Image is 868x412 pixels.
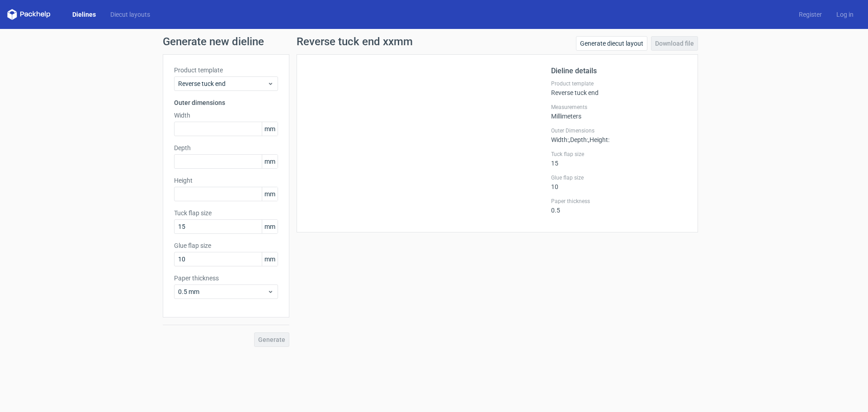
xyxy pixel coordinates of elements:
[178,287,267,296] span: 0.5 mm
[174,241,278,250] label: Glue flap size
[551,80,687,96] div: Reverse tuck end
[103,10,157,19] a: Diecut layouts
[551,151,687,167] div: 15
[829,10,861,19] a: Log in
[65,10,103,19] a: Dielines
[551,151,687,158] label: Tuck flap size
[551,136,569,143] span: Width :
[174,111,278,120] label: Width
[262,122,278,136] span: mm
[551,66,687,76] h2: Dieline details
[262,220,278,233] span: mm
[551,198,687,214] div: 0.5
[174,176,278,185] label: Height
[588,136,609,143] span: , Height :
[551,127,687,134] label: Outer Dimensions
[569,136,588,143] span: , Depth :
[174,274,278,283] label: Paper thickness
[174,66,278,75] label: Product template
[178,79,267,88] span: Reverse tuck end
[551,174,687,181] label: Glue flap size
[551,104,687,111] label: Measurements
[174,143,278,152] label: Depth
[163,36,705,47] h1: Generate new dieline
[551,174,687,190] div: 10
[174,208,278,218] label: Tuck flap size
[262,187,278,201] span: mm
[576,36,647,51] a: Generate diecut layout
[551,198,687,205] label: Paper thickness
[551,80,687,87] label: Product template
[262,252,278,266] span: mm
[262,155,278,168] span: mm
[551,104,687,120] div: Millimeters
[174,98,278,107] h3: Outer dimensions
[792,10,829,19] a: Register
[297,36,413,47] h1: Reverse tuck end xxmm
